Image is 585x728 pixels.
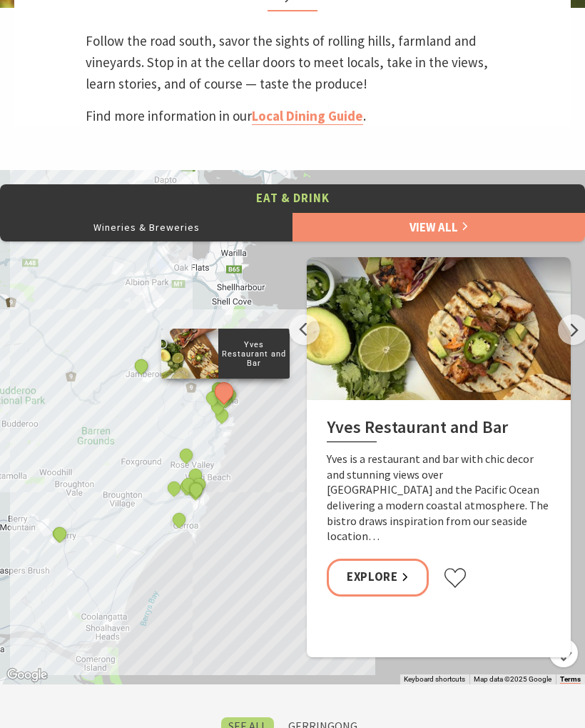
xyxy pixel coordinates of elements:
[213,406,231,424] button: See detail about Cin Cin Wine Bar
[170,510,188,529] button: See detail about The Blue Swimmer at Seahaven
[474,676,551,684] span: Map data ©2025 Google
[4,667,51,685] img: Google
[252,108,363,126] a: Local Dining Guide
[214,390,233,409] button: See detail about Silica Restaurant and Bar
[327,559,429,597] a: Explore
[51,525,69,544] button: See detail about The Dairy Bar
[86,106,499,127] p: Find more information in our .
[289,315,320,346] button: Previous
[327,418,551,444] h2: Yves Restaurant and Bar
[4,667,51,685] a: Click to see this area on Google Maps
[177,447,195,465] button: See detail about Schottlanders Wagyu Beef
[211,379,238,405] button: See detail about Yves Restaurant and Bar
[132,357,151,376] button: See detail about Jamberoo Pub
[187,481,205,499] button: See detail about Gather. By the Hill
[86,31,499,95] p: Follow the road south, savor the sights of rolling hills, farmland and vineyards. Stop in at the ...
[209,398,228,417] button: See detail about The Brooding Italian
[203,389,222,408] button: See detail about Green Caffeen
[560,676,581,684] a: Terms (opens in new tab)
[165,479,183,498] button: See detail about Crooked River Estate
[404,675,465,685] button: Keyboard shortcuts
[218,338,290,371] p: Yves Restaurant and Bar
[443,568,467,589] button: Click to favourite Yves Restaurant and Bar
[327,452,551,545] p: Yves is a restaurant and bar with chic decor and stunning views over [GEOGRAPHIC_DATA] and the Pa...
[292,214,585,242] a: View All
